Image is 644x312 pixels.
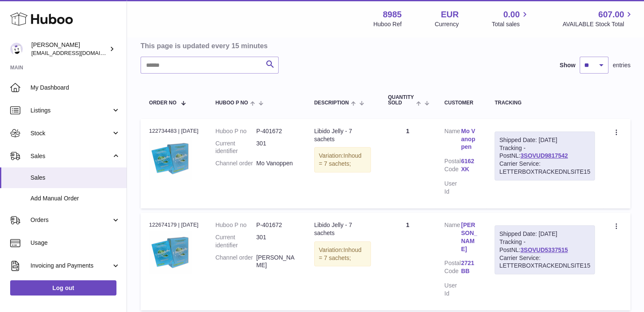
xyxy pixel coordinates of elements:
a: 607.00 AVAILABLE Stock Total [562,9,634,28]
span: Stock [30,129,111,137]
div: Shipped Date: [DATE] [499,136,590,144]
a: 0.00 Total sales [492,9,529,28]
td: 1 [379,213,436,310]
span: AVAILABLE Stock Total [562,20,634,28]
span: 607.00 [598,9,624,20]
span: Quantity Sold [388,95,414,106]
dd: 301 [256,140,297,156]
dt: Channel order [216,159,257,167]
span: Order No [149,100,177,106]
span: Sales [30,174,120,182]
div: Huboo Ref [373,20,402,28]
a: Mo Vanoppen [461,127,478,151]
dt: Postal Code [444,157,461,175]
div: 122734483 | [DATE] [149,127,199,135]
h3: This page is updated every 15 minutes [141,41,628,50]
span: Usage [30,239,120,247]
div: Carrier Service: LETTERBOXTRACKEDNLSITE15 [499,254,590,270]
td: 1 [379,119,436,208]
dt: Name [444,221,461,255]
span: Orders [30,216,111,224]
label: Show [560,61,575,69]
a: 6162 XK [461,157,478,173]
a: [PERSON_NAME] [461,221,478,253]
img: 301_1.jpg [149,231,191,274]
dd: 301 [256,233,297,249]
a: 2721 BB [461,259,478,275]
div: [PERSON_NAME] [31,41,108,57]
a: Log out [10,280,116,296]
strong: 8985 [383,9,402,20]
div: Shipped Date: [DATE] [499,230,590,238]
a: 3SOVUD5337515 [520,246,568,253]
dd: P-401672 [256,221,297,229]
a: 3SOVUD9817542 [520,152,568,159]
span: Sales [30,152,111,160]
span: 0.00 [503,9,520,20]
div: Tracking [495,100,595,106]
span: Huboo P no [216,100,248,106]
dt: Current identifier [216,140,257,156]
dt: Current identifier [216,233,257,249]
div: Variation: [314,241,371,267]
span: My Dashboard [30,84,120,92]
dt: Postal Code [444,259,461,277]
div: Libido Jelly - 7 sachets [314,127,371,143]
div: Libido Jelly - 7 sachets [314,221,371,237]
dt: Channel order [216,254,257,270]
span: Total sales [492,20,529,28]
div: Currency [435,20,459,28]
span: Invoicing and Payments [30,262,111,270]
dt: Huboo P no [216,221,257,229]
dt: Name [444,127,461,153]
span: Description [314,100,349,106]
dd: Mo Vanoppen [256,159,297,167]
div: Variation: [314,147,371,172]
div: Carrier Service: LETTERBOXTRACKEDNLSITE15 [499,160,590,176]
dt: Huboo P no [216,127,257,135]
div: Tracking - PostNL: [495,225,595,274]
dt: User Id [444,180,461,196]
dd: [PERSON_NAME] [256,254,297,270]
span: entries [613,61,630,69]
img: info@dehaanlifestyle.nl [10,43,23,55]
span: Add Manual Order [30,194,120,203]
div: Customer [444,100,478,106]
img: 301_1.jpg [149,137,191,180]
strong: EUR [441,9,459,20]
div: 122674179 | [DATE] [149,221,199,229]
dd: P-401672 [256,127,297,135]
span: Inhoud = 7 sachets; [319,246,362,261]
span: [EMAIL_ADDRESS][DOMAIN_NAME] [31,49,124,56]
div: Tracking - PostNL: [495,131,595,181]
span: Listings [30,107,111,115]
dt: User Id [444,282,461,298]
